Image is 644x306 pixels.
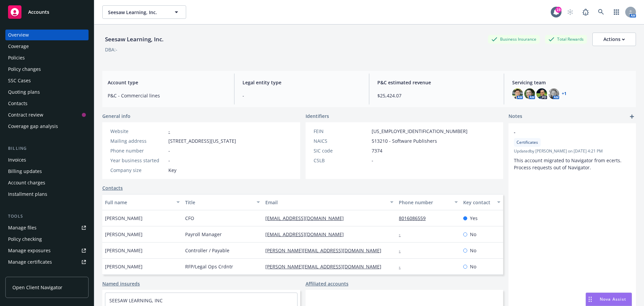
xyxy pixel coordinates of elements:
[243,92,361,99] span: -
[5,222,89,233] a: Manage files
[8,110,43,120] div: Contract review
[563,5,577,19] a: Start snowing
[603,33,625,46] div: Actions
[8,189,47,200] div: Installment plans
[463,199,493,206] div: Key contact
[377,92,496,99] span: $25,424.07
[102,280,140,287] a: Named insureds
[5,268,89,279] a: Manage claims
[5,64,89,75] a: Policy changes
[5,3,89,21] a: Accounts
[168,137,236,144] span: [STREET_ADDRESS][US_STATE]
[470,247,476,254] span: No
[517,139,538,145] span: Certificates
[5,52,89,63] a: Policies
[263,194,396,210] button: Email
[110,167,166,174] div: Company size
[105,247,143,254] span: [PERSON_NAME]
[5,245,89,256] a: Manage exposures
[628,113,636,121] a: add
[5,145,89,152] div: Billing
[105,199,172,206] div: Full name
[8,257,52,267] div: Manage certificates
[8,155,26,165] div: Invoices
[314,128,369,135] div: FEIN
[470,231,476,238] span: No
[314,147,369,154] div: SIC code
[110,137,166,144] div: Mailing address
[514,129,613,136] span: -
[586,293,632,306] button: Nova Assist
[185,199,253,206] div: Title
[8,87,40,97] div: Quoting plans
[5,166,89,177] a: Billing updates
[105,263,143,270] span: [PERSON_NAME]
[594,5,608,19] a: Search
[8,75,31,86] div: SSC Cases
[8,52,25,63] div: Policies
[586,293,594,306] div: Drag to move
[265,247,387,254] a: [PERSON_NAME][EMAIL_ADDRESS][DOMAIN_NAME]
[508,113,522,121] span: Notes
[8,64,41,75] div: Policy changes
[265,199,386,206] div: Email
[105,231,143,238] span: [PERSON_NAME]
[536,88,547,99] img: photo
[399,199,450,206] div: Phone number
[514,157,623,171] span: This account migrated to Navigator from ecerts. Process requests out of Navigator.
[399,263,406,270] a: -
[508,123,636,176] div: -CertificatesUpdatedby [PERSON_NAME] on [DATE] 4:21 PMThis account migrated to Navigator from ece...
[105,46,117,53] div: DBA: -
[102,184,123,191] a: Contacts
[5,110,89,120] a: Contract review
[102,194,182,210] button: Full name
[12,284,62,291] span: Open Client Navigator
[372,128,468,135] span: [US_EMPLOYER_IDENTIFICATION_NUMBER]
[5,234,89,245] a: Policy checking
[5,177,89,188] a: Account charges
[8,121,58,132] div: Coverage gap analysis
[524,88,535,99] img: photo
[182,194,263,210] button: Title
[562,92,567,96] a: +1
[5,75,89,86] a: SSC Cases
[314,157,369,164] div: CSLB
[8,268,42,279] div: Manage claims
[5,121,89,132] a: Coverage gap analysis
[265,215,349,221] a: [EMAIL_ADDRESS][DOMAIN_NAME]
[372,147,382,154] span: 7374
[610,5,623,19] a: Switch app
[102,5,186,19] button: Seesaw Learning, Inc.
[108,92,226,99] span: P&C - Commercial lines
[306,113,329,120] span: Identifiers
[399,215,431,221] a: 8016086559
[306,280,348,287] a: Affiliated accounts
[314,137,369,144] div: NAICS
[105,215,143,222] span: [PERSON_NAME]
[110,147,166,154] div: Phone number
[8,234,42,245] div: Policy checking
[108,9,166,16] span: Seesaw Learning, Inc.
[600,296,626,302] span: Nova Assist
[8,177,45,188] div: Account charges
[470,263,476,270] span: No
[28,9,49,15] span: Accounts
[8,41,29,52] div: Coverage
[8,245,51,256] div: Manage exposures
[185,263,233,270] span: RFP/Legal Ops Crdntr
[108,79,226,86] span: Account type
[102,113,130,120] span: General info
[5,257,89,267] a: Manage certificates
[548,88,559,99] img: photo
[372,137,437,144] span: 513210 - Software Publishers
[470,215,478,222] span: Yes
[185,215,194,222] span: CFO
[512,88,523,99] img: photo
[185,231,222,238] span: Payroll Manager
[396,194,460,210] button: Phone number
[514,148,631,154] span: Updated by [PERSON_NAME] on [DATE] 4:21 PM
[8,222,37,233] div: Manage files
[168,128,170,134] a: -
[5,155,89,165] a: Invoices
